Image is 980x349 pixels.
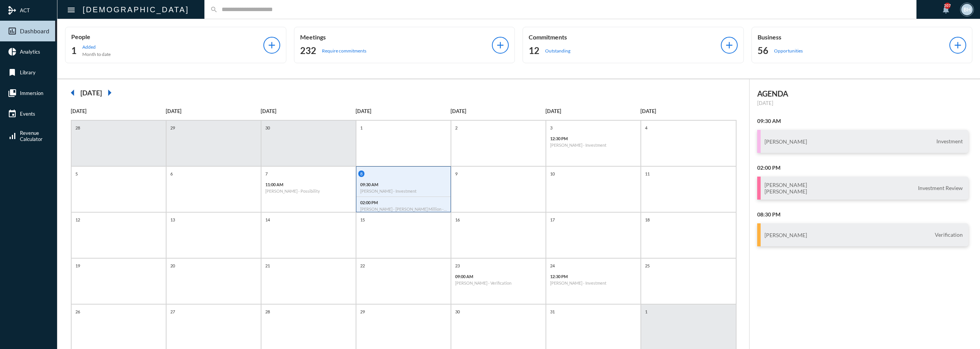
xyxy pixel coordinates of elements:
[8,109,17,118] mat-icon: event
[8,47,17,56] mat-icon: pie_chart
[360,182,447,187] p: 09:30 AM
[80,88,102,97] h2: [DATE]
[65,85,80,100] mat-icon: arrow_left
[548,125,554,131] p: 3
[82,44,111,50] p: Added
[360,200,447,205] p: 02:00 PM
[300,33,492,41] p: Meetings
[757,164,969,171] h2: 02:00 PM
[933,231,965,238] span: Verification
[548,262,557,269] p: 24
[941,5,951,14] mat-icon: notifications
[640,108,735,114] p: [DATE]
[455,274,542,279] p: 09:00 AM
[455,280,542,285] h6: [PERSON_NAME] - Verification
[266,40,277,51] mat-icon: add
[82,51,111,57] p: Month to date
[263,308,272,315] p: 28
[757,211,969,218] h2: 08:30 PM
[757,89,969,98] h2: AGENDA
[102,85,117,100] mat-icon: arrow_right
[774,48,803,54] p: Opportunities
[322,48,366,54] p: Require commitments
[83,3,189,16] h2: [DEMOGRAPHIC_DATA]
[453,125,459,131] p: 2
[261,108,356,114] p: [DATE]
[546,108,640,114] p: [DATE]
[20,90,43,96] span: Immersion
[168,170,175,177] p: 6
[453,262,462,269] p: 23
[550,136,637,141] p: 12:30 PM
[453,216,462,223] p: 16
[916,185,965,192] span: Investment Review
[71,108,166,114] p: [DATE]
[758,44,768,57] h2: 56
[453,170,459,177] p: 9
[8,88,17,98] mat-icon: collections_bookmark
[73,170,80,177] p: 5
[263,216,272,223] p: 14
[758,33,950,41] p: Business
[358,262,367,269] p: 22
[168,262,177,269] p: 20
[263,170,269,177] p: 7
[20,130,42,142] span: Revenue Calculator
[300,44,316,57] h2: 232
[265,182,352,187] p: 11:00 AM
[453,308,462,315] p: 30
[20,28,49,34] span: Dashboard
[73,125,82,131] p: 28
[168,125,177,131] p: 29
[358,170,364,177] p: 8
[73,262,82,269] p: 19
[495,40,506,51] mat-icon: add
[545,48,570,54] p: Outstanding
[73,308,82,315] p: 26
[550,143,637,147] h6: [PERSON_NAME] - Investment
[263,125,272,131] p: 30
[952,40,963,51] mat-icon: add
[944,3,951,9] div: 207
[643,262,652,269] p: 25
[550,280,637,285] h6: [PERSON_NAME] - Investment
[20,49,40,55] span: Analytics
[724,40,735,51] mat-icon: add
[961,4,973,15] div: BH
[8,6,17,15] mat-icon: mediation
[529,33,721,41] p: Commitments
[265,188,352,193] h6: [PERSON_NAME] - Possibility
[20,111,35,117] span: Events
[168,216,177,223] p: 13
[20,7,30,13] span: ACT
[210,6,218,13] mat-icon: search
[764,232,807,238] h3: [PERSON_NAME]
[360,206,447,211] h6: [PERSON_NAME] - [PERSON_NAME] Million - Investment Review
[360,188,447,193] h6: [PERSON_NAME] - Investment
[356,108,451,114] p: [DATE]
[8,26,17,36] mat-icon: insert_chart_outlined
[757,118,969,124] h2: 09:30 AM
[764,138,807,145] h3: [PERSON_NAME]
[550,274,637,279] p: 12:30 PM
[358,308,367,315] p: 29
[451,108,546,114] p: [DATE]
[643,170,652,177] p: 11
[71,33,263,40] p: People
[643,125,649,131] p: 4
[548,216,557,223] p: 17
[166,108,261,114] p: [DATE]
[548,308,557,315] p: 31
[67,5,76,15] mat-icon: Side nav toggle icon
[548,170,557,177] p: 10
[529,44,539,57] h2: 12
[263,262,272,269] p: 21
[358,125,364,131] p: 1
[757,100,969,106] p: [DATE]
[643,216,652,223] p: 18
[8,131,17,141] mat-icon: signal_cellular_alt
[643,308,649,315] p: 1
[934,138,965,145] span: Investment
[764,182,807,195] h3: [PERSON_NAME] [PERSON_NAME]
[8,68,17,77] mat-icon: bookmark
